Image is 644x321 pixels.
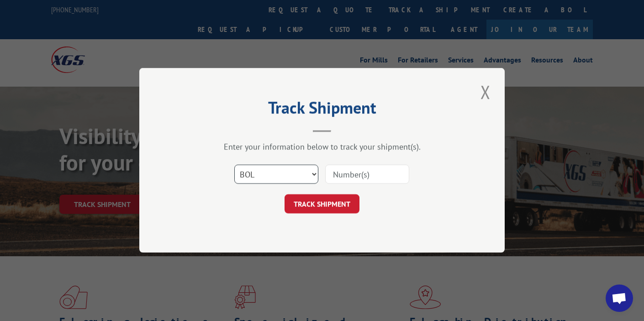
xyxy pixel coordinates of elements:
[606,285,633,312] a: Open chat
[285,195,359,214] button: TRACK SHIPMENT
[185,142,459,152] div: Enter your information below to track your shipment(s).
[478,79,493,104] button: Close modal
[325,165,409,184] input: Number(s)
[185,101,459,119] h2: Track Shipment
